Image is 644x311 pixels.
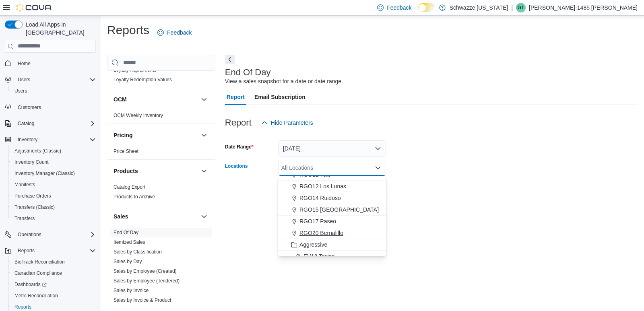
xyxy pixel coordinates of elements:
button: RGO17 Paseo [278,216,386,227]
span: Adjustments (Classic) [11,146,96,156]
p: [PERSON_NAME]-1485 [PERSON_NAME] [529,3,638,12]
a: Loyalty Adjustments [114,67,157,73]
button: RGO12 Los Lunas [278,181,386,192]
span: Loyalty Redemption Values [114,76,172,83]
span: Transfers (Classic) [14,204,55,210]
button: OCM [199,95,209,104]
button: Products [114,167,198,175]
span: Itemized Sales [114,239,145,245]
span: Products to Archive [114,194,155,200]
button: Users [14,75,33,84]
button: Pricing [199,130,209,140]
a: OCM Weekly Inventory [114,113,163,118]
span: Transfers [11,214,96,223]
label: Locations [225,163,248,169]
span: Home [18,60,31,67]
a: Users [11,86,30,96]
button: Operations [2,229,99,240]
button: Hide Parameters [258,115,316,131]
span: RGO17 Paseo [299,217,336,225]
a: Dashboards [8,279,99,290]
h3: End Of Day [225,68,271,77]
span: Sales by Day [114,258,142,265]
a: Sales by Employee (Tendered) [114,278,180,284]
span: Transfers (Classic) [11,202,96,212]
a: Inventory Count [11,157,52,167]
span: RGO11 Yale [299,171,331,179]
button: Next [225,55,235,64]
h3: Pricing [114,131,132,139]
button: OCM [114,95,198,103]
button: Manifests [8,179,99,190]
button: Close list of options [375,165,381,171]
span: Catalog [14,119,96,128]
a: Adjustments (Classic) [11,146,64,156]
span: Inventory Manager (Classic) [11,169,96,178]
button: Purchase Orders [8,190,99,202]
h3: OCM [114,95,127,103]
span: Inventory [18,136,37,143]
span: RGO14 Ruidoso [299,194,341,202]
button: Transfers (Classic) [8,202,99,213]
span: Customers [18,104,41,111]
div: Products [107,182,215,205]
span: Inventory Count [11,157,96,167]
h3: Sales [114,212,128,220]
span: Home [14,58,96,68]
a: Feedback [154,25,195,41]
a: Canadian Compliance [11,268,65,278]
span: Sales by Invoice & Product [114,297,171,303]
a: Inventory Manager (Classic) [11,169,78,178]
h3: Report [225,118,252,128]
button: Products [199,166,209,176]
span: Aggressive [299,241,327,249]
a: Sales by Invoice & Product [114,297,171,303]
span: Customers [14,102,96,112]
button: Inventory [14,135,41,144]
button: RGO14 Ruidoso [278,192,386,204]
button: Inventory Count [8,157,99,168]
span: Purchase Orders [11,191,96,201]
div: Pricing [107,146,215,159]
span: Dashboards [14,281,47,288]
button: Sales [199,212,209,221]
span: Feedback [167,29,192,37]
button: RGO20 Bernalillo [278,227,386,239]
span: Dashboards [11,280,96,289]
a: Sales by Day [114,259,142,264]
a: Sales by Employee (Created) [114,268,177,274]
span: Reports [18,247,35,254]
button: Transfers [8,213,99,224]
button: Users [8,85,99,97]
span: Reports [14,304,31,310]
h3: Products [114,167,138,175]
span: Catalog Export [114,184,145,190]
div: Gabriel-1485 Montoya [516,3,526,12]
a: Transfers (Classic) [11,202,58,212]
button: Users [2,74,99,85]
span: BioTrack Reconciliation [11,257,96,267]
a: Home [14,59,34,68]
a: Price Sheet [114,148,138,154]
span: Users [11,86,96,96]
a: Transfers [11,214,38,223]
span: Inventory [14,135,96,144]
span: Dark Mode [418,12,419,12]
button: Pricing [114,131,198,139]
span: Canadian Compliance [11,268,96,278]
button: Sales [114,212,198,220]
span: Sales by Classification [114,249,162,255]
a: Itemized Sales [114,239,145,245]
button: Reports [2,245,99,256]
span: Reports [14,246,96,255]
span: Hide Parameters [271,119,313,127]
button: Adjustments (Classic) [8,145,99,157]
span: Feedback [387,4,411,12]
span: Sales by Employee (Tendered) [114,278,180,284]
button: Aggressive [278,239,386,251]
label: Date Range [225,144,254,150]
span: Purchase Orders [14,193,51,199]
button: Inventory [2,134,99,145]
button: Inventory Manager (Classic) [8,168,99,179]
span: RGO15 [GEOGRAPHIC_DATA] [299,206,379,214]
